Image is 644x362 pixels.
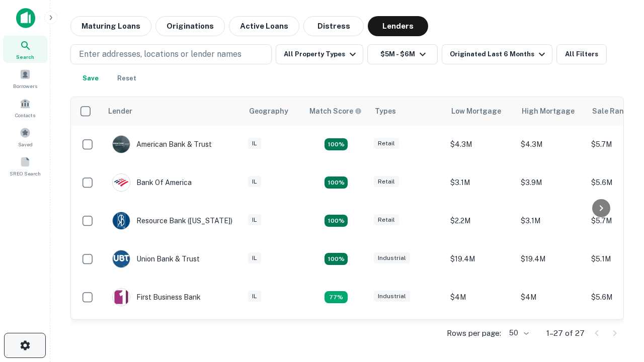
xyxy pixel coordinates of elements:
th: High Mortgage [516,97,586,125]
div: Union Bank & Trust [112,250,200,268]
button: Save your search to get updates of matches that match your search criteria. [74,68,107,88]
div: Industrial [374,291,410,302]
th: Types [369,97,445,125]
th: Lender [102,97,243,125]
td: $3.9M [516,163,586,202]
img: picture [113,174,130,191]
img: picture [113,250,130,267]
div: Industrial [374,252,410,264]
div: Retail [374,138,399,149]
div: Retail [374,214,399,226]
p: Rows per page: [447,327,501,339]
div: IL [248,252,261,264]
td: $3.1M [516,202,586,240]
button: Originated Last 6 Months [442,44,552,64]
img: capitalize-icon.png [16,8,35,28]
div: Bank Of America [112,173,192,192]
img: picture [113,289,130,306]
button: Reset [111,68,143,88]
th: Capitalize uses an advanced AI algorithm to match your search with the best lender. The match sco... [303,97,369,125]
button: Distress [303,16,364,36]
div: Types [375,105,396,117]
div: High Mortgage [522,105,575,117]
div: First Business Bank [112,288,201,306]
div: Resource Bank ([US_STATE]) [112,212,232,230]
button: Maturing Loans [70,16,151,36]
div: Retail [374,176,399,188]
span: Saved [18,140,33,148]
th: Geography [243,97,303,125]
a: Saved [3,123,47,150]
td: $4.3M [516,125,586,163]
div: Matching Properties: 4, hasApolloMatch: undefined [325,215,348,227]
td: $4.3M [445,125,516,163]
span: Borrowers [13,82,37,90]
a: SREO Search [3,152,47,179]
div: Low Mortgage [451,105,501,117]
button: All Property Types [276,44,363,64]
button: All Filters [556,44,607,64]
div: IL [248,138,261,149]
div: Capitalize uses an advanced AI algorithm to match your search with the best lender. The match sco... [309,106,362,117]
button: Active Loans [229,16,299,36]
a: Contacts [3,94,47,121]
img: picture [113,212,130,229]
img: picture [113,136,130,153]
div: Geography [249,105,288,117]
button: $5M - $6M [367,44,438,64]
div: Lender [108,105,132,117]
div: Originated Last 6 Months [450,48,548,60]
button: Originations [155,16,225,36]
p: Enter addresses, locations or lender names [79,48,242,60]
div: IL [248,291,261,302]
a: Borrowers [3,65,47,92]
div: American Bank & Trust [112,135,212,153]
td: $4M [516,278,586,316]
iframe: Chat Widget [594,282,644,330]
td: $3.1M [445,163,516,202]
th: Low Mortgage [445,97,516,125]
a: Search [3,36,47,63]
td: $4.2M [516,316,586,354]
button: Lenders [368,16,428,36]
div: Matching Properties: 4, hasApolloMatch: undefined [325,253,348,265]
div: IL [248,176,261,188]
button: Enter addresses, locations or lender names [70,44,272,64]
div: Matching Properties: 4, hasApolloMatch: undefined [325,176,348,189]
h6: Match Score [309,106,360,117]
td: $19.4M [445,240,516,278]
div: Matching Properties: 7, hasApolloMatch: undefined [325,138,348,150]
div: Matching Properties: 3, hasApolloMatch: undefined [325,291,348,303]
div: 50 [505,326,530,340]
td: $19.4M [516,240,586,278]
p: 1–27 of 27 [546,327,585,339]
td: $3.9M [445,316,516,354]
span: Contacts [15,111,35,119]
td: $4M [445,278,516,316]
div: IL [248,214,261,226]
td: $2.2M [445,202,516,240]
span: Search [16,53,34,61]
span: SREO Search [10,169,41,177]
